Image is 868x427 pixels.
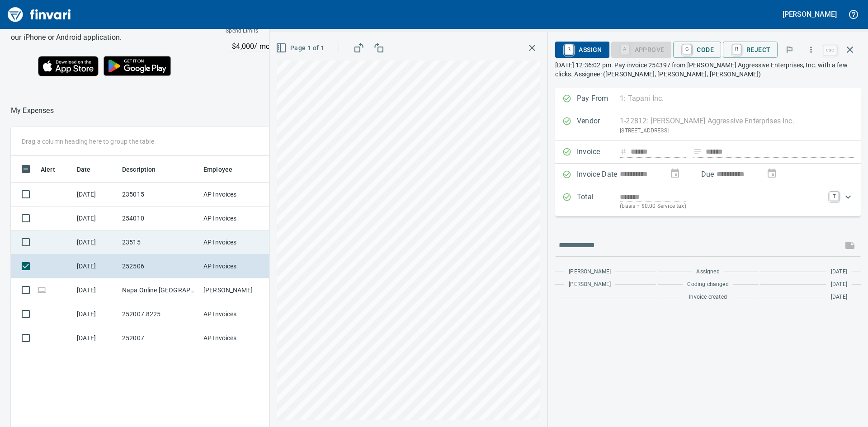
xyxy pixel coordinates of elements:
span: Employee [203,164,232,175]
button: More [801,40,821,60]
span: Description [122,164,156,175]
a: R [565,44,573,54]
td: [DATE] [73,206,118,230]
nav: breadcrumb [11,105,54,116]
h6: You can also control your card and submit expenses from our iPhone or Android application. [11,19,203,44]
span: [PERSON_NAME] [569,267,611,277]
td: [PERSON_NAME] [200,278,268,302]
button: Flag [779,40,799,60]
td: AP Invoices [200,326,268,350]
a: C [683,44,691,54]
p: Online allowed [218,52,416,61]
span: Alert [41,164,67,175]
td: AP Invoices [200,254,268,278]
p: [DATE] 12:36:02 pm. Pay invoice 254397 from [PERSON_NAME] Aggressive Enterprises, Inc. with a few... [555,61,861,79]
td: 252007 [118,326,200,350]
span: Invoice created [689,293,727,302]
a: R [732,44,741,54]
td: [DATE] [73,230,118,254]
img: Finvari [5,4,73,25]
p: My Expenses [11,105,54,116]
span: Assigned [696,267,719,277]
span: [DATE] [831,267,847,277]
td: 254010 [118,206,200,230]
span: Reject [730,42,770,57]
td: AP Invoices [200,183,268,206]
span: Spend Limits [226,27,336,36]
td: AP Invoices [200,302,268,326]
a: T [830,192,839,201]
span: Online transaction [37,287,47,293]
img: Get it on Google Play [99,51,176,81]
td: 235015 [118,183,200,206]
td: [DATE] [73,183,118,206]
p: Drag a column heading here to group the table [22,137,154,146]
span: [PERSON_NAME] [569,280,611,289]
td: Napa Online [GEOGRAPHIC_DATA] [GEOGRAPHIC_DATA] [118,278,200,302]
td: [DATE] [73,326,118,350]
p: (basis + $0.00 Service tax) [620,202,824,211]
td: AP Invoices [200,206,268,230]
td: [DATE] [73,278,118,302]
h5: [PERSON_NAME] [783,9,837,19]
td: 23515 [118,230,200,254]
td: 252506 [118,254,200,278]
td: [DATE] [73,254,118,278]
span: Date [77,164,103,175]
button: RReject [723,42,778,58]
p: $4,000 / month [232,41,415,52]
div: Coding Required [611,45,672,53]
span: Page 1 of 1 [278,42,324,54]
td: AP Invoices [200,230,268,254]
span: Description [122,164,168,175]
span: [DATE] [831,280,847,289]
button: Page 1 of 1 [274,40,328,56]
div: Expand [555,186,861,216]
button: [PERSON_NAME] [780,7,839,21]
p: Total [577,192,620,211]
a: esc [823,45,837,55]
td: [DATE] [73,302,118,326]
span: Close invoice [821,39,861,61]
span: [DATE] [831,293,847,302]
span: Coding changed [687,280,728,289]
span: Assign [562,42,602,57]
button: CCode [673,42,721,58]
img: Download on the App Store [38,56,99,76]
td: 252007.8225 [118,302,200,326]
button: RAssign [555,42,609,58]
span: This records your message into the invoice and notifies anyone mentioned [839,235,861,256]
span: Alert [41,164,55,175]
span: Code [680,42,714,57]
span: Date [77,164,91,175]
span: Employee [203,164,244,175]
